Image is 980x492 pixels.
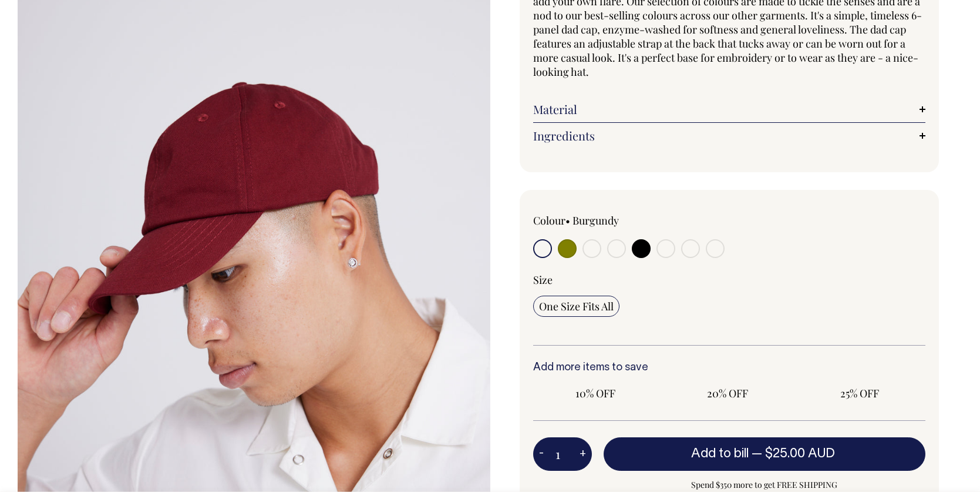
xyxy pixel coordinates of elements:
span: 10% OFF [539,386,652,400]
span: One Size Fits All [539,299,614,313]
span: 20% OFF [671,386,784,400]
input: 20% OFF [665,383,790,404]
label: Burgundy [572,213,619,227]
input: 25% OFF [797,383,922,404]
span: • [565,213,570,227]
button: - [533,443,550,466]
input: 10% OFF [533,383,658,404]
span: Spend $350 more to get FREE SHIPPING [604,478,926,492]
button: + [574,443,592,466]
div: Colour [533,213,690,227]
span: Add to bill [691,448,749,460]
input: One Size Fits All [533,296,619,317]
span: $25.00 AUD [765,448,835,460]
h6: Add more items to save [533,362,926,374]
span: 25% OFF [803,386,916,400]
button: Add to bill —$25.00 AUD [604,437,926,470]
a: Material [533,102,926,116]
span: — [752,448,838,460]
div: Size [533,273,926,287]
a: Ingredients [533,129,926,143]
